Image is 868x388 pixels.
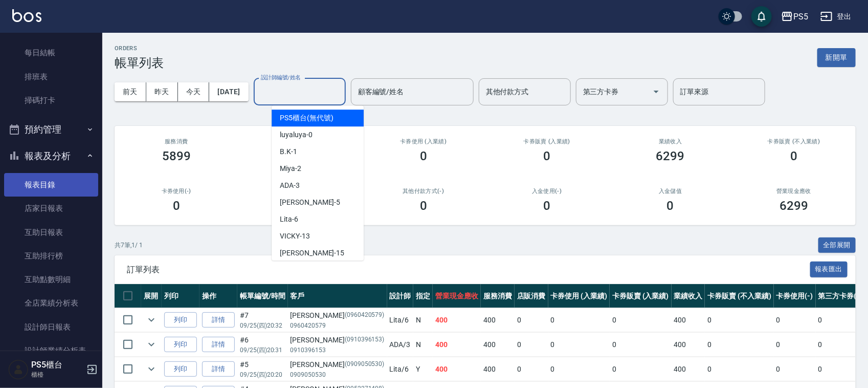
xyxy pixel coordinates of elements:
th: 指定 [413,284,433,308]
h2: 店販消費 [251,138,350,145]
p: 09/25 (四) 20:32 [240,321,285,330]
p: 0910396153 [291,346,385,355]
td: 0 [705,333,773,357]
button: PS5 [777,6,812,27]
td: 0 [610,333,672,357]
p: 09/25 (四) 20:20 [240,370,285,379]
td: Lita /6 [387,308,414,332]
td: 0 [610,308,672,332]
button: 今天 [178,82,210,101]
h3: 5899 [162,149,191,163]
p: 0960420579 [291,321,385,330]
td: 400 [433,308,481,332]
th: 操作 [199,284,237,308]
p: (0910396153) [345,335,385,346]
h3: 6299 [780,199,808,213]
td: 0 [816,333,865,357]
td: 0 [515,357,548,381]
button: 列印 [164,312,197,328]
button: 登出 [816,7,856,26]
a: 全店業績分析表 [4,291,98,315]
a: 詳情 [202,312,235,328]
button: expand row [144,361,159,377]
h5: PS5櫃台 [31,360,83,370]
a: 詳情 [202,337,235,353]
td: 400 [481,308,515,332]
button: 新開單 [817,48,856,67]
button: 昨天 [146,82,178,101]
h2: 卡券使用(-) [127,188,226,195]
p: (0960420579) [345,310,385,321]
a: 互助點數明細 [4,268,98,291]
h3: 帳單列表 [115,56,164,70]
td: 0 [515,333,548,357]
span: [PERSON_NAME] -15 [280,248,344,258]
th: 服務消費 [481,284,515,308]
th: 卡券販賣 (不入業績) [705,284,773,308]
h3: 0 [420,199,427,213]
th: 第三方卡券(-) [816,284,865,308]
th: 營業現金應收 [433,284,481,308]
button: save [751,6,772,27]
img: Logo [12,9,41,22]
p: 櫃檯 [31,370,83,379]
a: 互助日報表 [4,221,98,244]
th: 業績收入 [672,284,705,308]
td: #7 [237,308,288,332]
h2: 第三方卡券(-) [251,188,350,195]
td: #5 [237,357,288,381]
th: 設計師 [387,284,414,308]
td: ADA /3 [387,333,414,357]
h2: 卡券販賣 (入業績) [498,138,597,145]
a: 報表匯出 [810,264,848,274]
button: 列印 [164,337,197,353]
h3: 服務消費 [127,138,226,145]
th: 卡券販賣 (入業績) [610,284,672,308]
a: 每日結帳 [4,41,98,64]
td: 0 [548,357,610,381]
th: 卡券使用 (入業績) [548,284,610,308]
div: [PERSON_NAME] [291,359,385,370]
td: 0 [774,357,816,381]
span: VICKY -13 [280,231,310,242]
th: 卡券使用(-) [774,284,816,308]
td: 400 [672,333,705,357]
td: #6 [237,333,288,357]
button: 前天 [115,82,146,101]
h3: 6299 [656,149,685,163]
div: [PERSON_NAME] [291,310,385,321]
td: 400 [481,357,515,381]
a: 報表目錄 [4,173,98,197]
button: 報表及分析 [4,143,98,169]
h3: 0 [543,149,550,163]
button: expand row [144,337,159,352]
p: 0909050530 [291,370,385,379]
div: PS5 [793,10,808,23]
td: N [413,333,433,357]
th: 展開 [141,284,162,308]
label: 設計師編號/姓名 [261,74,301,81]
th: 店販消費 [515,284,548,308]
td: 0 [548,308,610,332]
a: 設計師業績分析表 [4,339,98,362]
span: Miya -2 [280,163,301,174]
th: 帳單編號/時間 [237,284,288,308]
span: [PERSON_NAME] -5 [280,197,340,208]
button: 列印 [164,361,197,377]
h3: 0 [790,149,797,163]
td: 400 [481,333,515,357]
p: 共 7 筆, 1 / 1 [115,241,143,250]
td: 0 [774,308,816,332]
h2: 卡券販賣 (不入業績) [745,138,844,145]
th: 列印 [162,284,199,308]
a: 詳情 [202,361,235,377]
td: 0 [705,357,773,381]
h2: ORDERS [115,45,164,52]
td: Lita /6 [387,357,414,381]
a: 新開單 [817,52,856,62]
td: 400 [672,308,705,332]
h3: 0 [667,199,674,213]
h2: 入金儲值 [621,188,720,195]
td: 0 [610,357,672,381]
td: 0 [515,308,548,332]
